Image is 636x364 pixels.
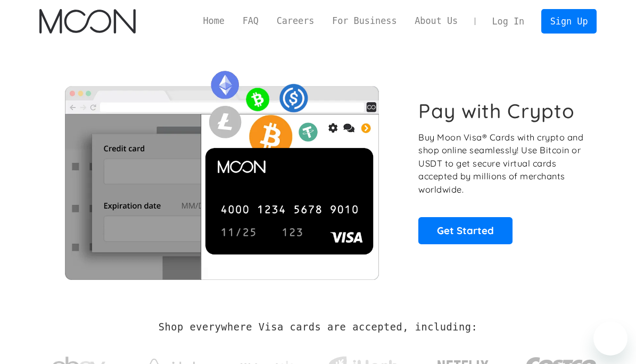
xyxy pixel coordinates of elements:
h1: Pay with Crypto [418,99,575,123]
a: Home [194,14,234,28]
h2: Shop everywhere Visa cards are accepted, including: [159,321,477,333]
img: Moon Cards let you spend your crypto anywhere Visa is accepted. [39,63,404,279]
a: Sign Up [541,9,597,33]
a: For Business [323,14,406,28]
p: Buy Moon Visa® Cards with crypto and shop online seamlessly! Use Bitcoin or USDT to get secure vi... [418,131,585,196]
a: FAQ [234,14,268,28]
a: home [39,9,136,34]
a: Get Started [418,217,513,244]
a: Log In [483,10,533,33]
img: Moon Logo [39,9,136,34]
iframe: 메시징 창을 시작하는 버튼 [593,321,627,355]
a: Careers [268,14,323,28]
a: About Us [406,14,467,28]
